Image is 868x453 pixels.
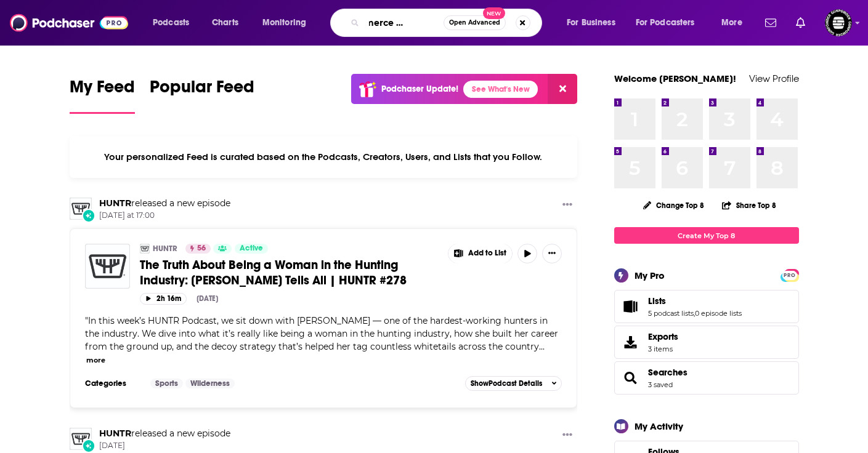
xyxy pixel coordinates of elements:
span: Logged in as KarinaSabol [825,9,852,36]
h3: released a new episode [99,428,230,439]
img: HUNTR [140,244,150,254]
div: My Activity [635,420,683,432]
span: Charts [212,14,238,31]
img: User Profile [825,9,852,36]
div: New Episode [82,209,95,222]
div: Your personalized Feed is curated based on the Podcasts, Creators, Users, and Lists that you Follow. [70,136,578,178]
img: HUNTR [70,198,92,220]
a: Wilderness [185,379,235,388]
p: Podchaser Update! [381,84,458,94]
a: Searches [648,367,688,378]
button: open menu [558,13,631,33]
div: New Episode [82,439,95,452]
span: Add to List [468,249,506,258]
a: Welcome [PERSON_NAME]! [614,73,736,84]
a: Create My Top 8 [614,227,799,244]
span: For Business [567,14,615,31]
span: 56 [197,243,206,255]
span: Monitoring [262,14,306,31]
span: 3 items [648,345,678,353]
span: Exports [619,334,643,351]
button: open menu [713,13,758,33]
button: open menu [254,13,322,33]
button: Show More Button [558,198,577,213]
button: Show More Button [448,244,513,263]
a: 3 saved [648,380,673,389]
span: In this week’s HUNTR Podcast, we sit down with [PERSON_NAME] — one of the hardest-working hunters... [85,315,558,352]
span: For Podcasters [636,14,695,31]
a: My Feed [70,76,135,114]
a: HUNTR [99,428,131,439]
button: Share Top 8 [721,193,777,217]
span: The Truth About Being a Woman in the Hunting Industry: [PERSON_NAME] Tells All | HUNTR #278 [140,257,407,288]
div: Search podcasts, credits, & more... [342,9,554,37]
span: [DATE] at 17:00 [99,210,230,221]
button: open menu [628,13,713,33]
span: Lists [614,290,799,323]
button: Show More Button [558,428,577,443]
a: The Truth About Being a Woman in the Hunting Industry: [PERSON_NAME] Tells All | HUNTR #278 [140,257,439,288]
span: Podcasts [153,14,189,31]
button: 2h 16m [140,293,187,305]
span: Active [240,243,263,255]
button: Show profile menu [825,9,852,36]
div: [DATE] [197,294,218,303]
span: Lists [648,295,666,307]
a: Exports [614,326,799,359]
a: Lists [619,298,643,315]
a: 56 [185,244,211,254]
span: [DATE] [99,441,230,451]
a: Show notifications dropdown [760,12,781,33]
a: Active [235,244,268,254]
a: PRO [782,270,797,279]
a: View Profile [749,73,799,84]
a: 5 podcast lists [648,309,694,318]
input: Search podcasts, credits, & more... [364,13,444,33]
h3: Categories [85,379,140,388]
button: Show More Button [542,244,562,263]
a: Searches [619,369,643,387]
a: Popular Feed [150,76,254,114]
h3: released a new episode [99,198,230,209]
img: Podchaser - Follow, Share and Rate Podcasts [10,11,128,34]
span: Searches [614,361,799,395]
span: PRO [782,271,797,280]
img: HUNTR [70,428,92,450]
a: 0 episode lists [695,309,742,318]
span: Popular Feed [150,76,254,105]
button: Change Top 8 [636,198,712,213]
span: Exports [648,331,678,342]
span: ... [539,341,545,352]
button: ShowPodcast Details [465,376,562,391]
a: Lists [648,295,742,307]
a: Sports [150,379,183,388]
a: See What's New [463,81,538,98]
span: Show Podcast Details [471,379,542,388]
span: " [85,315,558,352]
a: Charts [204,13,246,33]
img: The Truth About Being a Woman in the Hunting Industry: Melissa Bachman Tells All | HUNTR #278 [85,244,130,289]
a: Show notifications dropdown [791,12,810,33]
span: More [721,14,742,31]
button: more [86,355,105,366]
span: New [483,7,505,19]
span: My Feed [70,76,135,105]
div: My Pro [635,270,665,281]
span: , [694,309,695,318]
a: HUNTR [99,198,131,209]
a: HUNTR [153,244,177,254]
span: Open Advanced [449,20,500,26]
button: open menu [144,13,205,33]
button: Open AdvancedNew [444,15,506,30]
